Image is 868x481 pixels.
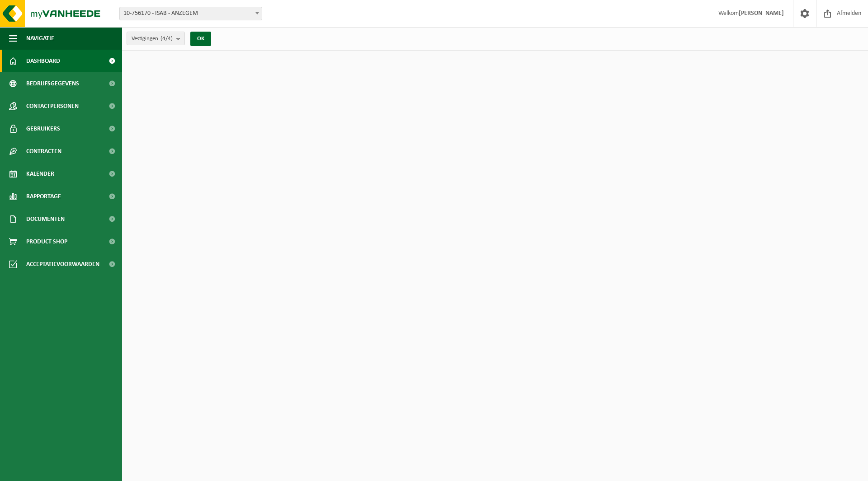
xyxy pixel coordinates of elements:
[26,185,61,208] span: Rapportage
[26,117,60,140] span: Gebruikers
[132,32,173,46] span: Vestigingen
[26,253,99,276] span: Acceptatievoorwaarden
[127,32,185,45] button: Vestigingen(4/4)
[26,50,60,72] span: Dashboard
[190,32,211,46] button: OK
[120,7,262,20] span: 10-756170 - ISAB - ANZEGEM
[26,95,79,117] span: Contactpersonen
[26,163,54,185] span: Kalender
[26,140,61,163] span: Contracten
[739,10,784,17] strong: [PERSON_NAME]
[119,7,262,20] span: 10-756170 - ISAB - ANZEGEM
[26,208,65,230] span: Documenten
[160,36,173,42] count: (4/4)
[26,72,79,95] span: Bedrijfsgegevens
[26,27,54,50] span: Navigatie
[26,230,67,253] span: Product Shop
